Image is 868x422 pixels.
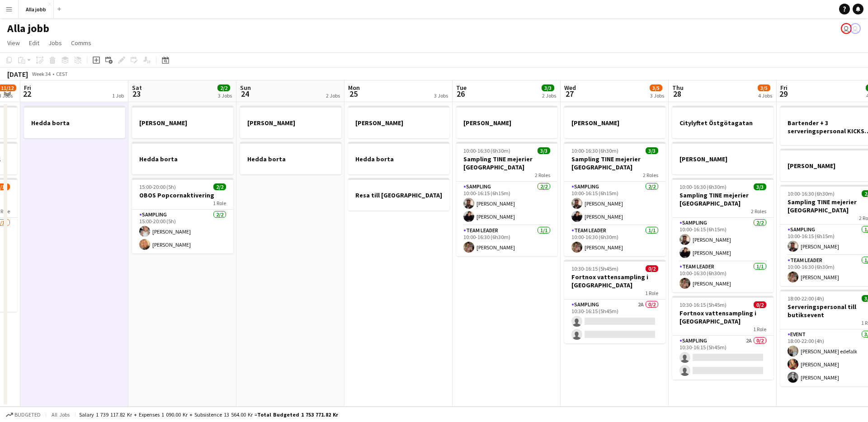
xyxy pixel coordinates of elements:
div: CEST [56,70,68,77]
button: Budgeted [5,410,42,420]
a: View [4,37,24,49]
div: [DATE] [7,70,28,79]
button: Alla jobb [19,0,54,18]
a: Jobs [45,37,66,49]
span: Budgeted [14,412,41,418]
a: Edit [25,37,43,49]
app-user-avatar: August Löfgren [850,23,861,34]
span: View [7,39,20,47]
span: All jobs [50,411,71,418]
h1: Alla jobb [7,22,49,35]
div: Salary 1 739 117.82 kr + Expenses 1 090.00 kr + Subsistence 13 564.00 kr = [79,411,338,418]
app-user-avatar: Emil Hasselberg [841,23,852,34]
span: Comms [71,39,91,47]
span: Week 34 [30,70,52,77]
a: Comms [67,37,95,49]
span: Edit [29,39,39,47]
span: Total Budgeted 1 753 771.82 kr [257,411,338,418]
span: Jobs [48,39,62,47]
